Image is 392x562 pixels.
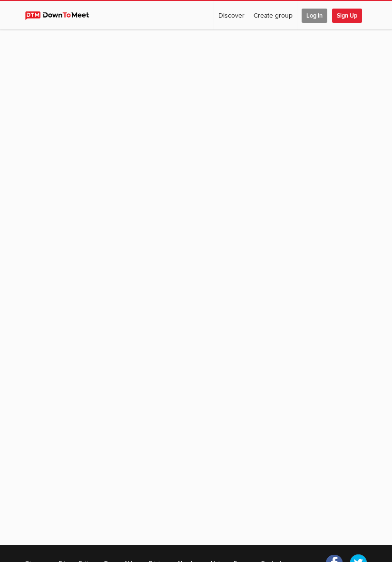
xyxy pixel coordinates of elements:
a: Log In [297,1,332,30]
a: Create group [249,1,297,30]
a: Discover [214,1,249,30]
img: DownToMeet [25,11,98,20]
a: Sign Up [332,1,366,30]
span: Log In [302,9,327,23]
span: Sign Up [332,9,362,23]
